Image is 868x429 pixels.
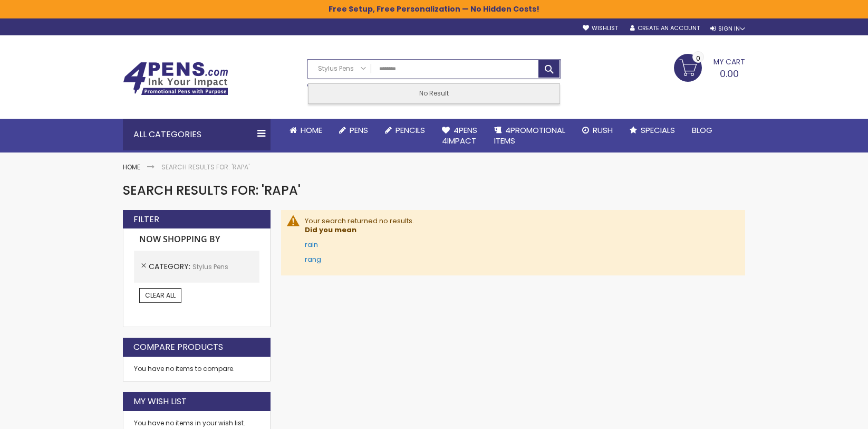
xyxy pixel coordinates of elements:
a: Clear All [139,288,181,303]
a: Home [281,119,331,142]
a: Stylus Pens [308,60,371,77]
span: Pencils [396,125,425,136]
span: Blog [692,125,712,136]
iframe: Google Customer Reviews [781,401,868,429]
strong: Filter [133,214,159,225]
span: 0.00 [720,67,739,80]
div: You have no items to compare. [123,357,271,382]
div: Free shipping on pen orders over $199 [472,79,561,100]
span: Pens [350,125,368,136]
a: 4PROMOTIONALITEMS [486,119,574,153]
a: 0.00 0 [674,54,745,80]
a: Pens [331,119,377,142]
dt: Did you mean [305,225,735,235]
span: Specials [641,125,675,136]
div: Sign In [710,25,745,33]
strong: Compare Products [133,341,223,353]
span: Category [149,261,192,272]
a: Home [123,163,140,171]
span: 0 [696,53,700,63]
strong: Now Shopping by [134,228,259,251]
a: 4Pens4impact [433,119,486,153]
a: rang [305,254,321,264]
span: No Result [419,89,449,98]
div: You have no items in your wish list. [134,419,259,427]
span: Home [301,125,322,136]
span: Stylus Pens [313,64,366,73]
a: Create an Account [630,24,700,32]
a: Pencils [377,119,433,142]
span: Clear All [145,291,176,300]
a: Rush [574,119,621,142]
a: Wishlist [583,24,618,32]
span: Stylus Pens [192,262,228,271]
span: 4PROMOTIONAL ITEMS [494,125,565,146]
span: 4Pens 4impact [442,125,477,146]
div: All Categories [123,119,271,150]
a: Specials [621,119,683,142]
a: Blog [683,119,721,142]
span: Search results for: 'rapa' [123,182,301,199]
span: Rush [593,125,613,136]
a: rain [305,240,318,250]
img: 4Pens Custom Pens and Promotional Products [123,62,228,96]
strong: My Wish List [133,396,187,407]
strong: Search results for: 'rapa' [161,163,249,171]
div: Your search returned no results. [305,216,735,264]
